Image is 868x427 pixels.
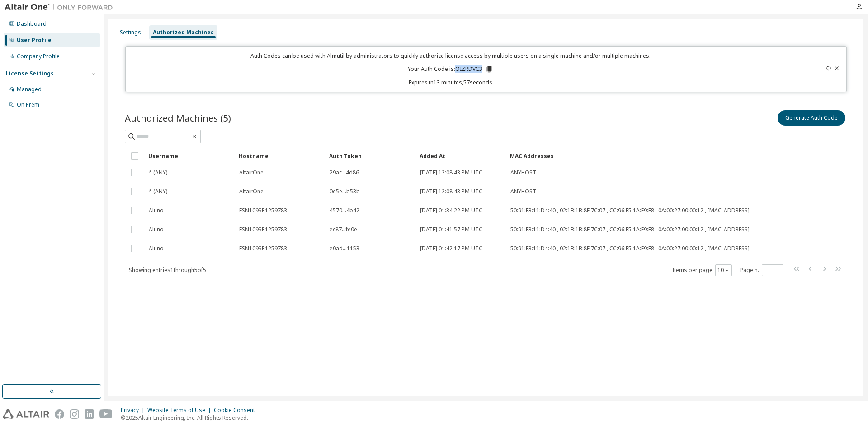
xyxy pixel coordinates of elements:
[239,149,322,163] div: Hostname
[125,112,231,124] span: Authorized Machines (5)
[131,79,770,86] p: Expires in 13 minutes, 57 seconds
[330,245,359,252] span: e0ad...1153
[3,409,49,419] img: altair_logo.svg
[329,149,412,163] div: Auth Token
[420,226,482,233] span: [DATE] 01:41:57 PM UTC
[148,149,231,163] div: Username
[147,407,214,414] div: Website Terms of Use
[121,414,260,422] p: © 2025 Altair Engineering, Inc. All Rights Reserved.
[6,70,54,77] div: License Settings
[131,52,770,60] p: Auth Codes can be used with Almutil by administrators to quickly authorize license access by mult...
[408,65,493,73] p: Your Auth Code is: OIZRDVC3
[121,407,147,414] div: Privacy
[330,169,359,176] span: 29ac...4d86
[420,245,482,252] span: [DATE] 01:42:17 PM UTC
[129,266,206,274] span: Showing entries 1 through 5 of 5
[239,169,264,176] span: AltairOne
[330,188,360,195] span: 0e5e...b53b
[740,264,783,276] span: Page n.
[120,29,141,36] div: Settings
[510,207,750,214] span: 50:91:E3:11:D4:40 , 02:1B:1B:8F:7C:07 , CC:96:E5:1A:F9:F8 , 0A:00:27:00:00:12 , [MAC_ADDRESS]
[239,245,287,252] span: ESN109SR1259783
[55,409,64,419] img: facebook.svg
[420,188,482,195] span: [DATE] 12:08:43 PM UTC
[17,53,60,60] div: Company Profile
[5,3,118,12] img: Altair One
[330,226,357,233] span: ec87...fe0e
[510,188,536,195] span: ANYHOST
[85,409,94,419] img: linkedin.svg
[510,169,536,176] span: ANYHOST
[510,245,750,252] span: 50:91:E3:11:D4:40 , 02:1B:1B:8F:7C:07 , CC:96:E5:1A:F9:F8 , 0A:00:27:00:00:12 , [MAC_ADDRESS]
[330,207,359,214] span: 4570...4b42
[717,267,730,274] button: 10
[420,207,482,214] span: [DATE] 01:34:22 PM UTC
[153,29,214,36] div: Authorized Machines
[70,409,79,419] img: instagram.svg
[239,226,287,233] span: ESN109SR1259783
[149,188,167,195] span: * (ANY)
[17,86,42,93] div: Managed
[214,407,260,414] div: Cookie Consent
[17,37,52,44] div: User Profile
[99,409,113,419] img: youtube.svg
[149,169,167,176] span: * (ANY)
[149,245,164,252] span: Aluno
[510,226,750,233] span: 50:91:E3:11:D4:40 , 02:1B:1B:8F:7C:07 , CC:96:E5:1A:F9:F8 , 0A:00:27:00:00:12 , [MAC_ADDRESS]
[239,188,264,195] span: AltairOne
[510,149,752,163] div: MAC Addresses
[672,264,732,276] span: Items per page
[778,110,845,126] button: Generate Auth Code
[149,226,164,233] span: Aluno
[239,207,287,214] span: ESN109SR1259783
[17,101,39,108] div: On Prem
[149,207,164,214] span: Aluno
[420,149,503,163] div: Added At
[17,20,47,28] div: Dashboard
[420,169,482,176] span: [DATE] 12:08:43 PM UTC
